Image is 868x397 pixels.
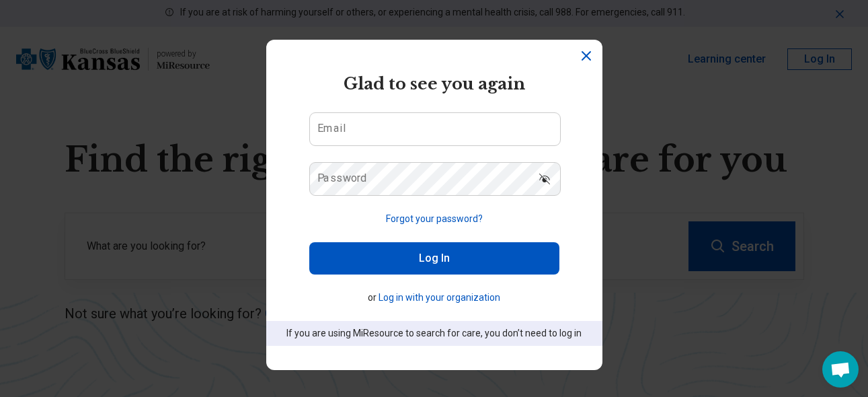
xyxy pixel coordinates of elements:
p: If you are using MiResource to search for care, you don’t need to log in [285,326,584,340]
button: Dismiss [578,48,594,64]
button: Show password [530,162,559,194]
button: Log In [309,242,559,275]
section: Login Dialog [266,40,602,370]
h2: Glad to see you again [309,72,559,96]
button: Log in with your organization [379,291,500,305]
label: Password [317,173,367,184]
p: or [309,291,559,305]
label: Email [317,123,346,134]
button: Forgot your password? [386,212,483,226]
